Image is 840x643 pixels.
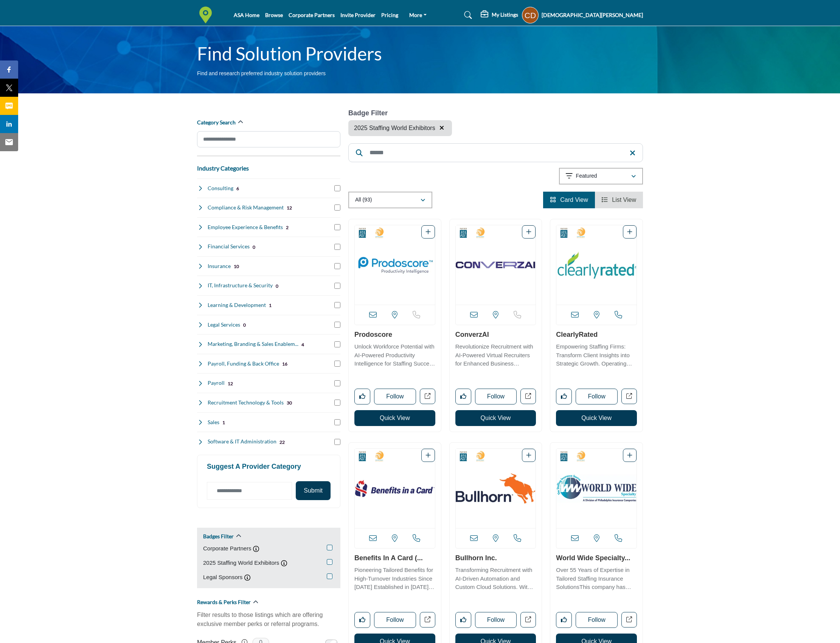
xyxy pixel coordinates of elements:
[296,481,331,500] button: Submit
[334,341,340,347] input: Select Marketing, Branding & Sales Enablement checkbox
[269,303,272,308] b: 1
[197,598,251,606] h2: Rewards & Perks Filter
[334,205,340,211] input: Select Compliance & Risk Management checkbox
[287,205,292,211] b: 12
[334,322,340,328] input: Select Legal Services checkbox
[222,420,225,425] b: 1
[243,321,246,328] div: 0 Results For Legal Services
[425,229,431,235] a: Add To List
[575,451,587,462] img: 2025 Staffing World Exhibitors Badge Icon
[354,331,435,339] h3: Prodoscore
[208,184,233,192] h4: Consulting: Strategic advisory services to help staffing firms optimize operations and grow their...
[208,418,219,426] h4: Sales: Sales training, lead generation, and customer relationship management solutions for staffi...
[475,227,486,239] img: 2025 Staffing World Exhibitors Badge Icon
[279,440,285,445] b: 22
[481,11,518,20] div: My Listings
[556,331,637,339] h3: ClearlyRated
[374,451,385,462] img: 2025 Staffing World Exhibitors Badge Icon
[354,341,435,368] a: Unlock Workforce Potential with AI-Powered Productivity Intelligence for Staffing Success In the ...
[354,342,435,368] p: Unlock Workforce Potential with AI-Powered Productivity Intelligence for Staffing Success In the ...
[559,168,643,184] button: Featured
[334,419,340,425] input: Select Sales checkbox
[475,389,517,404] button: Follow
[458,227,469,239] img: Corporate Partners Badge Icon
[355,196,372,204] p: All (93)
[207,482,292,500] input: Category Name
[286,224,289,231] div: 2 Results For Employee Experience & Benefits
[279,438,285,445] div: 22 Results For Software & IT Administration
[627,229,632,235] a: Add To List
[334,283,340,289] input: Select IT, Infrastructure & Security checkbox
[236,185,239,192] div: 6 Results For Consulting
[558,451,570,462] img: Corporate Partners Badge Icon
[282,360,287,367] div: 16 Results For Payroll, Funding & Back Office
[301,342,304,347] b: 4
[354,566,435,592] p: Pioneering Tailored Benefits for High-Turnover Industries Since [DATE] Established in [DATE], thi...
[203,559,279,567] label: 2025 Staffing World Exhibitors
[404,10,432,20] a: More
[286,225,289,230] b: 2
[550,197,588,203] a: View Card
[455,331,536,339] h3: ConverzAI
[228,380,233,387] div: 12 Results For Payroll
[208,399,284,406] h4: Recruitment Technology & Tools: Software platforms and digital tools to streamline recruitment an...
[556,554,630,562] a: World Wide Specialty...
[327,545,332,550] input: Corporate Partners checkbox
[334,380,340,386] input: Select Payroll checkbox
[208,243,250,250] h4: Financial Services: Banking, accounting, and financial planning services tailored for staffing co...
[348,143,643,162] input: Search
[354,564,435,592] a: Pioneering Tailored Benefits for High-Turnover Industries Since [DATE] Established in [DATE], thi...
[381,12,398,18] a: Pricing
[520,612,536,628] a: Open bullhorn-inc in new tab
[197,131,340,147] input: Search Category
[455,564,536,592] a: Transforming Recruitment with AI-Driven Automation and Custom Cloud Solutions. With over 25 years...
[357,227,368,239] img: Corporate Partners Badge Icon
[560,197,588,203] span: Card View
[208,360,279,367] h4: Payroll, Funding & Back Office: Comprehensive back-office support including payroll processing an...
[287,204,292,211] div: 12 Results For Compliance & Risk Management
[203,533,234,540] h2: Badges Filter
[522,7,539,23] button: Show hide supplier dropdown
[556,566,637,592] p: Over 55 Years of Expertise in Tailored Staffing Insurance SolutionsThis company has been a guidin...
[289,12,335,18] a: Corporate Partners
[556,449,637,528] img: World Wide Specialty, A Division of Philadelphia Insurance Companies
[455,410,536,426] button: Quick View
[208,379,225,387] h4: Payroll: Dedicated payroll processing services for staffing companies.
[287,400,292,406] b: 30
[556,341,637,368] a: Empowering Staffing Firms: Transform Client Insights into Strategic Growth. Operating within the ...
[576,612,618,628] button: Follow
[197,164,249,173] button: Industry Categories
[334,244,340,250] input: Select Financial Services checkbox
[208,262,231,270] h4: Insurance: Specialized insurance coverage including professional liability and workers' compensat...
[348,192,432,208] button: All (93)
[556,449,637,528] a: Open Listing in new tab
[354,554,423,562] a: Benefits in a Card (...
[556,225,637,305] a: Open Listing in new tab
[492,11,518,18] h5: My Listings
[556,410,637,426] button: Quick View
[327,573,332,579] input: Legal Sponsors checkbox
[556,612,572,628] button: Like listing
[556,331,598,338] a: ClearlyRated
[556,342,637,368] p: Empowering Staffing Firms: Transform Client Insights into Strategic Growth. Operating within the ...
[197,6,218,23] img: Site Logo
[374,227,385,239] img: 2025 Staffing World Exhibitors Badge Icon
[327,559,332,565] input: Selected 2025 Staffing World Exhibitors checkbox
[455,342,536,368] p: Revolutionize Recruitment with AI-Powered Virtual Recruiters for Enhanced Business Success. The c...
[354,554,435,562] h3: Benefits in a Card (BIC)
[627,452,632,459] a: Add To List
[420,612,435,628] a: Open benefits-in-a-card in new tab
[334,361,340,367] input: Select Payroll, Funding & Back Office checkbox
[425,452,431,459] a: Add To List
[354,124,435,133] span: 2025 Staffing World Exhibitors
[457,9,477,21] a: Search
[228,381,233,386] b: 12
[526,229,531,235] a: Add To List
[236,186,239,191] b: 6
[301,341,304,348] div: 4 Results For Marketing, Branding & Sales Enablement
[269,302,272,308] div: 1 Results For Learning & Development
[420,389,435,404] a: Open prodoscore in new tab
[455,554,497,562] a: Bullhorn Inc.
[456,449,536,528] a: Open Listing in new tab
[455,566,536,592] p: Transforming Recruitment with AI-Driven Automation and Custom Cloud Solutions. With over 25 years...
